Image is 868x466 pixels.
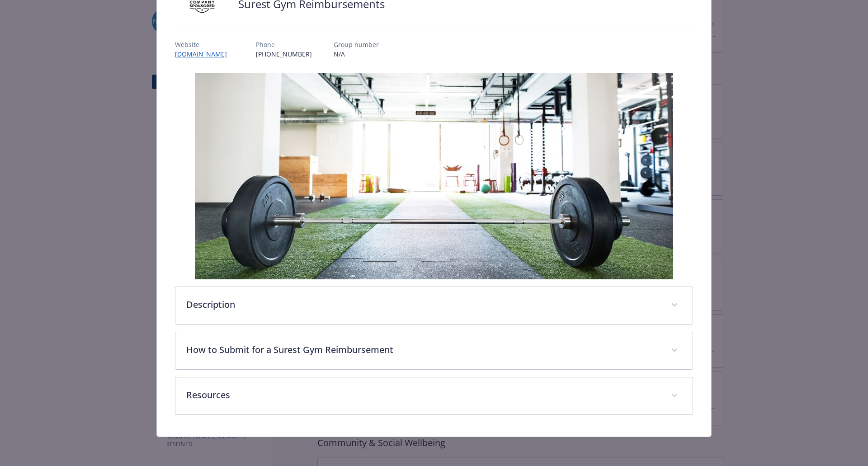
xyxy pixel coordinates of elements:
div: Resources [175,377,693,414]
p: Group number [334,40,379,49]
p: N/A [334,49,379,59]
p: How to Submit for a Surest Gym Reimbursement [186,343,660,357]
p: Website [175,40,234,49]
div: How to Submit for a Surest Gym Reimbursement [175,332,693,369]
p: Description [186,298,660,311]
p: Resources [186,388,660,402]
p: Phone [256,40,312,49]
img: banner [195,73,673,279]
div: Description [175,287,693,324]
p: [PHONE_NUMBER] [256,49,312,59]
a: [DOMAIN_NAME] [175,50,234,58]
